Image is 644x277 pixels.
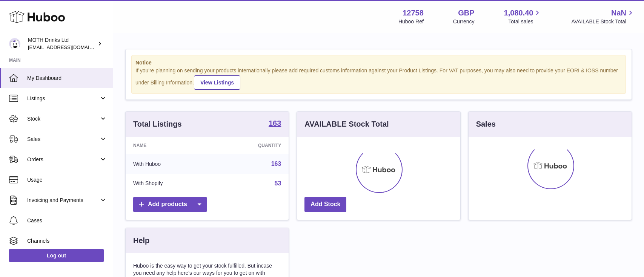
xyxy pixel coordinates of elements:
[194,75,240,90] a: View Listings
[453,18,475,25] div: Currency
[28,37,96,51] div: MOTH Drinks Ltd
[275,180,281,187] a: 53
[133,119,182,129] h3: Total Listings
[9,249,104,262] a: Log out
[133,236,149,246] h3: Help
[126,154,214,174] td: With Huboo
[27,156,99,163] span: Orders
[135,59,622,66] strong: Notice
[126,174,214,193] td: With Shopify
[27,95,99,102] span: Listings
[304,197,346,212] a: Add Stock
[27,197,99,204] span: Invoicing and Payments
[611,8,626,18] span: NaN
[304,119,389,129] h3: AVAILABLE Stock Total
[403,8,424,18] strong: 12758
[508,18,542,25] span: Total sales
[27,176,107,184] span: Usage
[571,18,635,25] span: AVAILABLE Stock Total
[504,8,542,25] a: 1,080.40 Total sales
[269,119,281,127] strong: 163
[27,115,99,122] span: Stock
[27,75,107,82] span: My Dashboard
[571,8,635,25] a: NaN AVAILABLE Stock Total
[126,137,214,154] th: Name
[28,44,111,50] span: [EMAIL_ADDRESS][DOMAIN_NAME]
[269,119,281,129] a: 163
[458,8,474,18] strong: GBP
[214,137,289,154] th: Quantity
[9,38,20,49] img: internalAdmin-12758@internal.huboo.com
[398,18,424,25] div: Huboo Ref
[135,67,622,90] div: If you're planning on sending your products internationally please add required customs informati...
[27,237,107,245] span: Channels
[133,197,207,212] a: Add products
[476,119,496,129] h3: Sales
[271,161,281,167] a: 163
[27,217,107,224] span: Cases
[27,136,99,143] span: Sales
[504,8,533,18] span: 1,080.40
